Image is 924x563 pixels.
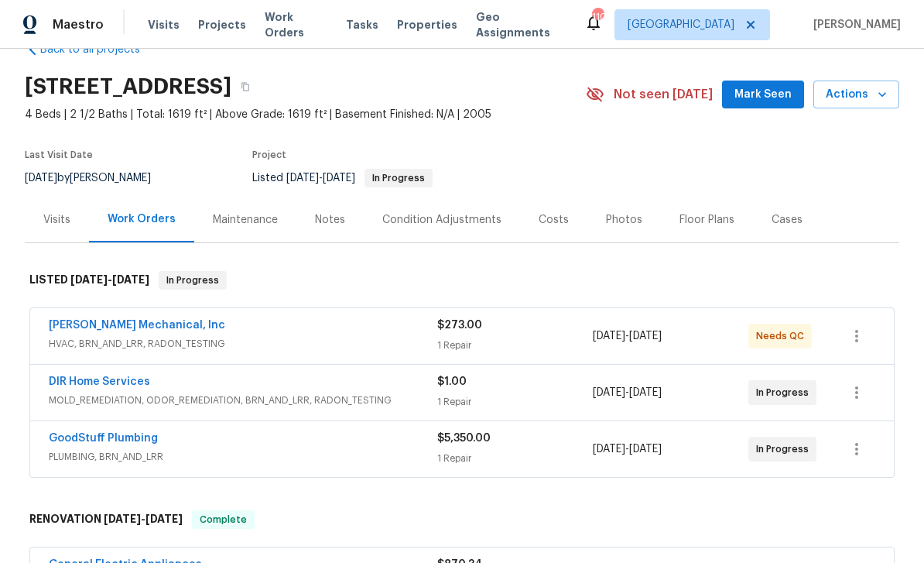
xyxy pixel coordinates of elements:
span: [GEOGRAPHIC_DATA] [628,17,734,33]
span: - [286,173,355,184]
h6: LISTED [29,271,149,290]
span: Project [252,150,286,160]
span: - [593,385,662,400]
span: [DATE] [323,173,355,184]
span: [DATE] [593,387,625,398]
span: $1.00 [437,376,467,387]
span: $273.00 [437,320,482,331]
div: Maintenance [213,212,278,228]
button: Actions [813,81,899,109]
div: Visits [43,212,70,228]
div: Notes [315,212,345,228]
span: In Progress [366,173,431,183]
span: Geo Assignments [476,9,566,40]
span: [DATE] [629,387,662,398]
div: LISTED [DATE]-[DATE]In Progress [25,256,899,305]
span: Listed [252,173,433,184]
span: [DATE] [112,274,149,285]
a: [PERSON_NAME] Mechanical, Inc [49,320,225,331]
span: MOLD_REMEDIATION, ODOR_REMEDIATION, BRN_AND_LRR, RADON_TESTING [49,393,437,408]
button: Copy Address [231,73,259,101]
span: PLUMBING, BRN_AND_LRR [49,449,437,465]
div: RENOVATION [DATE]-[DATE]Complete [25,495,899,544]
div: Costs [539,212,569,228]
a: GoodStuff Plumbing [49,433,158,444]
span: $5,350.00 [437,433,491,444]
div: 1 Repair [437,394,593,410]
span: Work Orders [265,9,327,40]
span: [DATE] [104,513,141,524]
span: [DATE] [593,444,625,455]
span: In Progress [160,273,225,288]
span: Maestro [53,17,104,33]
span: Not seen [DATE] [614,87,713,102]
span: Projects [198,17,246,33]
span: Needs QC [756,328,810,344]
div: Work Orders [108,211,176,227]
span: HVAC, BRN_AND_LRR, RADON_TESTING [49,336,437,352]
button: Mark Seen [722,81,804,109]
span: - [70,274,149,285]
a: DIR Home Services [49,376,150,387]
span: [DATE] [629,331,662,342]
span: Visits [148,17,180,33]
span: [DATE] [25,173,57,184]
span: [DATE] [629,444,662,455]
span: [DATE] [593,331,625,342]
span: 4 Beds | 2 1/2 Baths | Total: 1619 ft² | Above Grade: 1619 ft² | Basement Finished: N/A | 2005 [25,107,586,122]
span: - [593,441,662,457]
span: Complete [193,512,253,527]
div: 1 Repair [437,338,593,353]
span: [DATE] [145,513,183,524]
div: 1 Repair [437,451,593,466]
div: by [PERSON_NAME] [25,169,169,187]
span: [PERSON_NAME] [807,17,901,33]
div: Cases [772,212,803,228]
span: In Progress [756,385,815,400]
span: - [593,328,662,344]
div: Photos [606,212,642,228]
span: [DATE] [286,173,319,184]
span: - [104,513,183,524]
span: Properties [397,17,457,33]
h6: RENOVATION [29,510,183,529]
div: 110 [592,9,603,25]
div: Condition Adjustments [382,212,501,228]
span: Last Visit Date [25,150,93,160]
span: [DATE] [70,274,108,285]
a: Back to all projects [25,42,173,57]
div: Floor Plans [679,212,734,228]
span: Tasks [346,19,378,30]
span: Mark Seen [734,85,792,105]
span: Actions [826,85,887,105]
h2: [STREET_ADDRESS] [25,79,231,94]
span: In Progress [756,441,815,457]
